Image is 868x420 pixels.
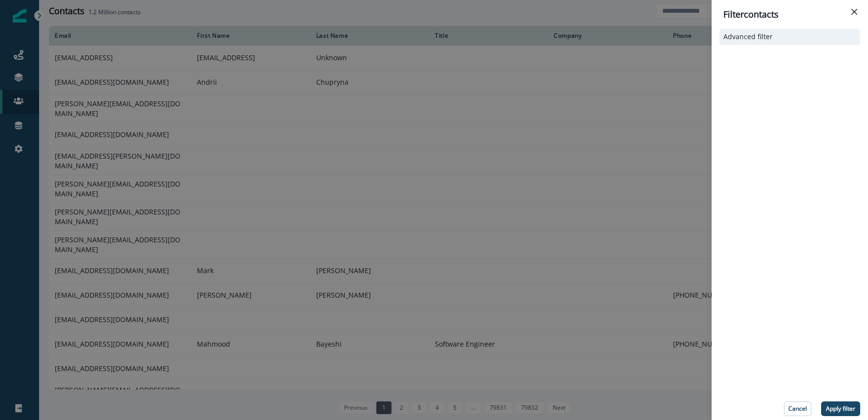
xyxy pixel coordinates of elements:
p: Apply filter [826,405,855,412]
p: Filter contacts [723,8,779,21]
button: Apply filter [821,401,860,416]
button: Close [846,4,862,20]
p: Cancel [788,405,807,412]
p: Advanced filter [723,33,773,41]
button: Cancel [784,401,811,416]
button: Advanced filter [723,33,856,41]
